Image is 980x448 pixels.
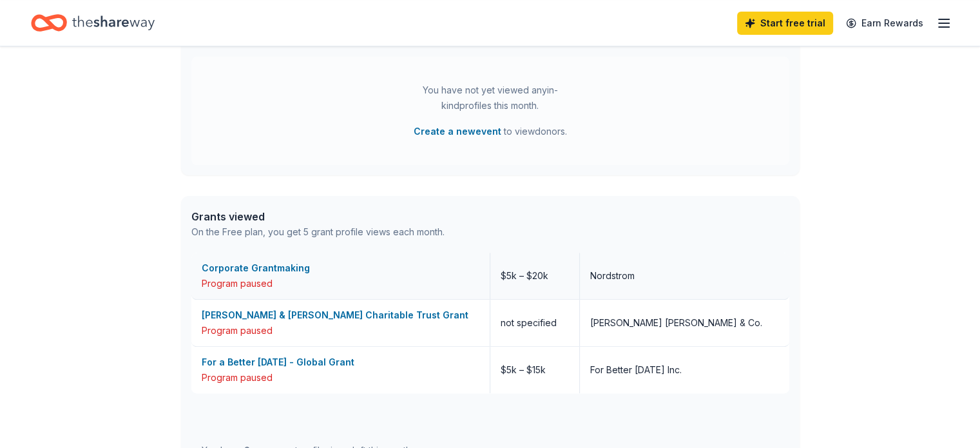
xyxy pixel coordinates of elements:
[202,307,479,323] div: [PERSON_NAME] & [PERSON_NAME] Charitable Trust Grant
[202,370,479,385] div: Program paused
[737,12,833,35] a: Start free trial
[414,124,567,139] span: to view donors .
[490,300,580,346] div: not specified
[838,12,931,35] a: Earn Rewards
[410,83,571,113] div: You have not yet viewed any in-kind profiles this month.
[490,347,580,393] div: $5k – $15k
[202,355,479,370] div: For a Better [DATE] - Global Grant
[590,362,682,378] div: For Better [DATE] Inc.
[191,209,445,224] div: Grants viewed
[590,315,762,331] div: [PERSON_NAME] [PERSON_NAME] & Co.
[191,224,445,240] div: On the Free plan, you get 5 grant profile views each month.
[202,276,479,291] div: Program paused
[590,268,635,284] div: Nordstrom
[202,260,479,276] div: Corporate Grantmaking
[31,8,155,38] a: Home
[202,323,479,338] div: Program paused
[490,253,580,299] div: $5k – $20k
[414,124,501,139] button: Create a newevent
